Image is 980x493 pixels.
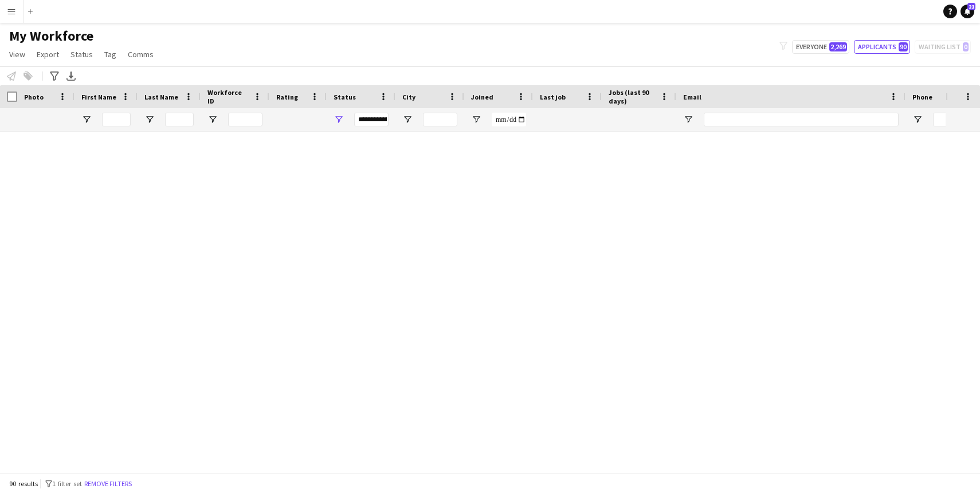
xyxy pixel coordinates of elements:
button: Open Filter Menu [81,114,92,125]
span: View [9,49,25,59]
span: 1 filter set [52,479,82,488]
span: Status [334,93,356,101]
app-action-btn: Export XLSX [64,69,78,83]
span: Joined [471,93,493,101]
span: Status [70,49,93,59]
span: Export [37,49,59,59]
button: Open Filter Menu [334,114,344,125]
a: Comms [123,47,158,62]
button: Open Filter Menu [471,114,481,125]
span: City [402,93,415,101]
span: 90 [899,42,908,51]
input: Email Filter Input [704,113,899,126]
span: Rating [276,93,298,101]
button: Open Filter Menu [402,114,413,125]
input: Last Name Filter Input [165,113,194,126]
button: Open Filter Menu [912,114,923,125]
button: Applicants90 [854,40,910,54]
span: 2,269 [829,42,847,51]
app-action-btn: Advanced filters [48,69,61,83]
span: Jobs (last 90 days) [609,88,656,105]
span: Tag [104,49,116,59]
button: Everyone2,269 [792,40,849,54]
button: Remove filters [82,478,134,490]
button: Open Filter Menu [144,114,155,125]
span: Last job [540,93,566,101]
input: City Filter Input [423,113,457,126]
button: Open Filter Menu [683,114,693,125]
a: Tag [100,47,121,62]
span: Comms [128,49,154,59]
span: Photo [24,93,44,101]
button: Open Filter Menu [207,114,218,125]
input: First Name Filter Input [102,113,131,126]
input: Joined Filter Input [492,113,526,126]
span: 21 [967,3,975,10]
span: My Workforce [9,27,93,45]
span: First Name [81,93,116,101]
a: View [5,47,30,62]
span: Phone [912,93,932,101]
span: Workforce ID [207,88,249,105]
span: Email [683,93,701,101]
span: Last Name [144,93,178,101]
a: 21 [961,5,974,18]
a: Export [32,47,64,62]
input: Workforce ID Filter Input [228,113,262,126]
a: Status [66,47,97,62]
